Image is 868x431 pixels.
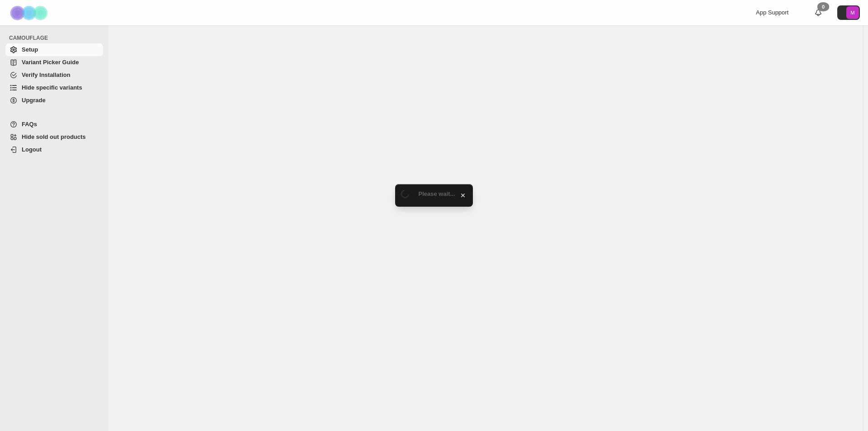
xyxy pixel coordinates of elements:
a: Verify Installation [5,69,103,81]
span: App Support [756,9,788,16]
span: Verify Installation [22,71,71,78]
a: Setup [5,43,103,56]
span: Hide specific variants [22,84,82,91]
span: Upgrade [22,97,46,104]
a: Upgrade [5,94,103,107]
span: Variant Picker Guide [22,59,79,66]
span: CAMOUFLAGE [9,34,104,42]
a: FAQs [5,118,103,131]
a: Logout [5,143,103,156]
span: Please wait... [419,190,455,197]
button: Avatar with initials M [837,5,860,20]
img: Camouflage [7,0,52,25]
span: Setup [22,46,38,53]
span: FAQs [22,121,37,128]
span: Hide sold out products [22,133,86,140]
span: Avatar with initials M [846,6,859,19]
span: Logout [22,146,42,153]
a: Hide specific variants [5,81,103,94]
a: Variant Picker Guide [5,56,103,69]
text: M [850,10,854,15]
div: 0 [817,2,829,11]
a: Hide sold out products [5,131,103,143]
a: 0 [814,8,823,17]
